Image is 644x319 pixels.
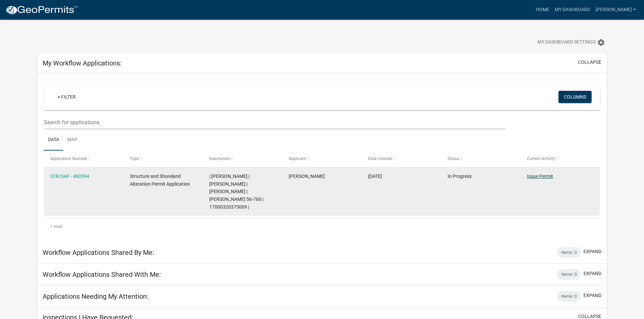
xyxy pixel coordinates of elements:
div: 1 total [44,218,600,235]
i: settings [597,38,605,47]
datatable-header-cell: Status [441,151,520,167]
span: Application Number [50,156,87,161]
div: collapse [37,73,607,242]
div: Items: 0 [557,247,581,258]
span: Structure and Shoreland Alteration Permit Application [130,174,190,187]
button: collapse [578,59,601,66]
span: Current Activity [527,156,555,161]
span: Tyler Spriggs [289,174,325,179]
a: + Filter [52,91,81,103]
span: In Progress [448,174,472,179]
span: Date Created [368,156,392,161]
datatable-header-cell: Description [203,151,282,167]
span: Description [209,156,230,161]
datatable-header-cell: Date Created [362,151,441,167]
h5: Applications Needing My Attention: [43,292,148,300]
datatable-header-cell: Type [123,151,203,167]
span: My Dashboard Settings [538,38,596,47]
span: Type [130,156,139,161]
a: Issue Permit [527,174,553,179]
a: Data [44,129,63,151]
h5: My Workflow Applications: [43,59,122,67]
datatable-header-cell: Current Activity [520,151,600,167]
a: Home [533,3,552,16]
span: Applicant [289,156,306,161]
h5: Workflow Applications Shared With Me: [43,270,161,278]
datatable-header-cell: Applicant [282,151,362,167]
button: My Dashboard Settingssettings [532,36,611,49]
div: Items: 0 [557,269,581,280]
button: expand [583,248,601,255]
div: Items: 0 [557,291,581,302]
datatable-header-cell: Application Number [44,151,123,167]
button: expand [583,292,601,299]
h5: Workflow Applications Shared By Me: [43,248,154,257]
input: Search for applications [44,115,505,129]
a: My Dashboard [552,3,593,16]
a: [PERSON_NAME] [593,3,639,16]
span: 08/07/2025 [368,174,382,179]
span: | Alexis Newark | JAMES C STROH | NICHOLE M STROH | Lizzie 56-760 | 17000320375009 | [209,174,263,210]
a: Map [63,129,81,151]
a: STR/SAP - 460594 [50,174,89,179]
button: Columns [558,91,592,103]
span: Status [448,156,459,161]
button: expand [583,270,601,277]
